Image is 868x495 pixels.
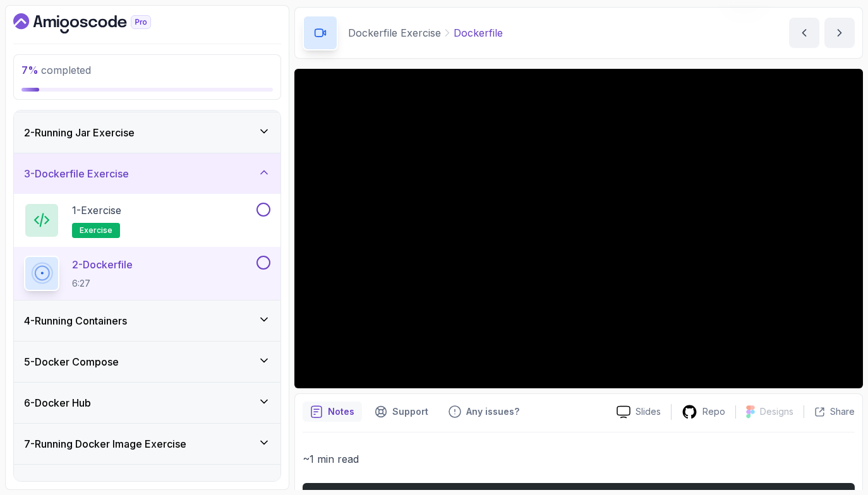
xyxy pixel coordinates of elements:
[454,25,503,40] p: Dockerfile
[14,112,280,153] button: 2-Running Jar Exercise
[466,405,519,418] p: Any issues?
[72,257,133,272] p: 2 - Dockerfile
[21,64,91,76] span: completed
[24,354,119,369] h3: 5 - Docker Compose
[636,405,661,418] p: Slides
[24,166,129,181] h3: 3 - Dockerfile Exercise
[24,477,49,492] h3: 8 - Jib
[13,13,180,33] a: Dashboard
[72,277,133,290] p: 6:27
[80,225,112,236] span: exercise
[760,405,793,418] p: Designs
[830,405,855,418] p: Share
[24,203,270,238] button: 1-Exerciseexercise
[294,69,863,388] iframe: 2 - Dockerfile
[303,402,362,422] button: notes button
[24,125,135,140] h3: 2 - Running Jar Exercise
[72,203,121,218] p: 1 - Exercise
[348,25,441,40] p: Dockerfile Exercise
[824,18,855,48] button: next content
[14,153,280,194] button: 3-Dockerfile Exercise
[21,64,39,76] span: 7 %
[672,404,735,420] a: Repo
[392,405,428,418] p: Support
[24,395,91,410] h3: 6 - Docker Hub
[328,405,354,418] p: Notes
[24,256,270,291] button: 2-Dockerfile6:27
[14,342,280,382] button: 5-Docker Compose
[789,18,819,48] button: previous content
[702,405,725,418] p: Repo
[367,402,436,422] button: Support button
[14,301,280,341] button: 4-Running Containers
[24,436,186,451] h3: 7 - Running Docker Image Exercise
[606,405,671,419] a: Slides
[14,383,280,423] button: 6-Docker Hub
[804,405,855,418] button: Share
[441,402,527,422] button: Feedback button
[303,450,855,468] p: ~1 min read
[24,313,127,328] h3: 4 - Running Containers
[14,424,280,464] button: 7-Running Docker Image Exercise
